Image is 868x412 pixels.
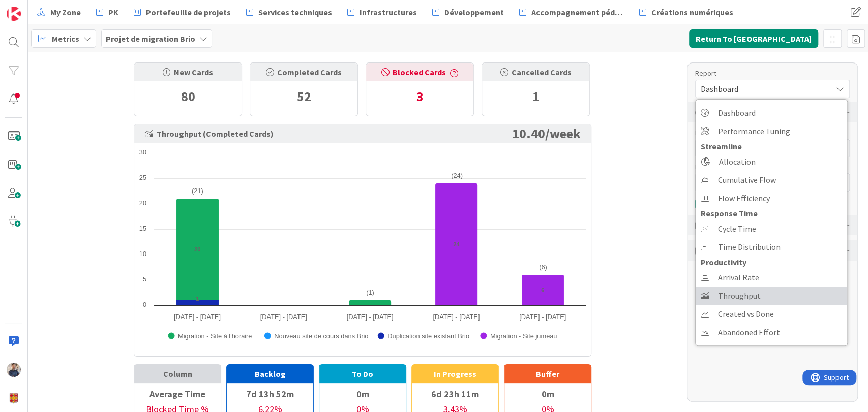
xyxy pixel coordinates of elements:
[178,332,252,340] text: Migration - Site à l'horaire
[696,256,847,268] div: Productivity
[519,313,566,321] text: [DATE] - [DATE]
[50,6,81,18] span: My Zone
[433,313,480,321] text: [DATE] - [DATE]
[347,313,394,321] text: [DATE] - [DATE]
[482,63,589,81] div: Cancelled Cards
[718,325,780,340] span: Abandoned Effort
[250,63,357,81] div: Completed Cards
[718,306,774,322] span: Created vs Done
[21,2,46,14] span: Support
[512,130,581,138] span: 10.40 / week
[319,385,406,402] div: 0m
[143,275,146,283] text: 5
[146,6,231,18] span: Portefeuille de projets
[128,3,237,21] a: Portefeuille de projets
[718,191,770,206] span: Flow Efficiency
[696,207,847,219] div: Response Time
[651,6,733,18] span: Créations numériques
[696,219,847,238] a: Cycle Time
[718,221,756,236] span: Cycle Time
[426,3,510,21] a: Développement
[696,171,847,189] a: Cumulative Flow
[504,365,591,383] div: Buffer
[274,332,368,340] text: Nouveau site de cours dans Brio
[412,365,498,383] div: In Progress
[696,238,847,256] a: Time Distribution
[696,323,847,341] a: Abandoned Effort
[227,385,313,402] div: 7d 13h 52m
[134,365,221,383] div: Column
[366,81,473,112] div: 3
[453,241,460,247] text: 24
[513,3,630,21] a: Accompagnement pédagogique
[366,289,374,296] text: (1)
[192,187,203,195] text: (21)
[444,6,504,18] span: Développement
[531,6,624,18] span: Accompagnement pédagogique
[134,63,242,81] div: New Cards
[139,250,146,258] text: 10
[139,148,146,156] text: 30
[139,199,146,207] text: 20
[240,3,338,21] a: Services techniques
[196,296,199,302] text: 1
[696,140,847,152] div: Streamline
[718,288,761,303] span: Throughput
[696,287,847,305] a: Throughput
[258,6,332,18] span: Services techniques
[696,268,847,287] a: Arrival Rate
[108,6,118,18] span: PK
[106,34,195,44] b: Projet de migration Brio
[696,104,847,122] a: Dashboard
[504,385,591,402] div: 0m
[174,313,221,321] text: [DATE] - [DATE]
[139,174,146,181] text: 25
[194,246,200,252] text: 20
[319,365,406,383] div: To Do
[31,3,87,21] a: My Zone
[696,305,847,323] a: Created vs Done
[718,270,759,285] span: Arrival Rate
[719,154,756,169] span: Allocation
[139,225,146,232] text: 15
[696,152,847,171] a: Allocation
[360,6,417,18] span: Infrastructures
[633,3,739,21] a: Créations numériques
[144,130,274,138] span: Throughput (Completed Cards)
[341,3,423,21] a: Infrastructures
[718,105,756,120] span: Dashboard
[90,3,125,21] a: PK
[227,365,313,383] div: Backlog
[696,122,847,140] a: Performance Tuning
[701,82,827,96] span: Dashboard
[366,63,473,81] div: Blocked Cards
[134,81,242,112] div: 80
[539,263,547,271] text: (6)
[52,33,79,45] span: Metrics
[541,287,544,293] text: 6
[250,81,357,112] div: 52
[482,81,589,112] div: 1
[718,123,790,139] span: Performance Tuning
[260,313,307,321] text: [DATE] - [DATE]
[143,301,146,308] text: 0
[718,172,776,187] span: Cumulative Flow
[695,68,840,79] div: Report
[134,385,221,402] div: Average Time
[7,7,21,21] img: Visit kanbanzone.com
[696,189,847,207] a: Flow Efficiency
[7,363,21,377] img: MW
[387,332,469,340] text: Duplication site existant Brio
[490,332,557,340] text: Migration - Site jumeau
[718,239,781,255] span: Time Distribution
[7,391,21,405] img: avatar
[412,385,498,402] div: 6d 23h 11m
[451,172,463,179] text: (24)
[689,29,818,48] button: Return To [GEOGRAPHIC_DATA]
